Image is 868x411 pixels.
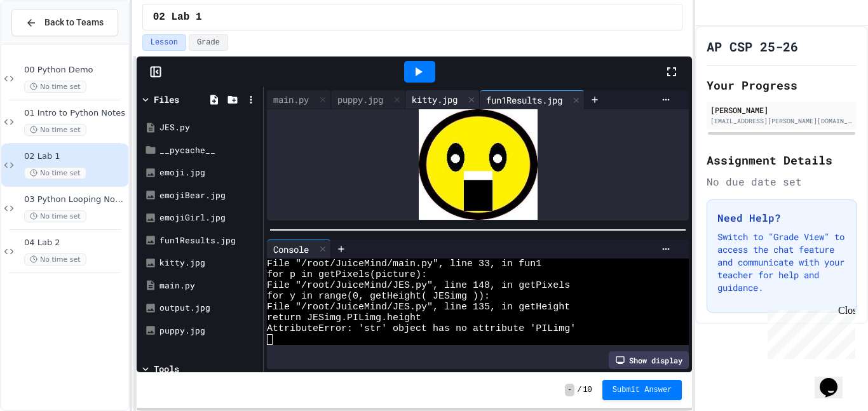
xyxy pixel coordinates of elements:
[267,323,576,334] span: AttributeError: 'str' object has no attribute 'PILimg'
[710,104,853,116] div: [PERSON_NAME]
[267,269,427,280] span: for p in getPixels(picture):
[717,210,846,226] h3: Need Help?
[24,210,86,222] span: No time set
[5,5,88,81] div: Chat with us now!Close
[159,144,259,157] div: __pycache__
[159,280,259,292] div: main.py
[267,90,331,109] div: main.py
[153,10,202,25] span: 02 Lab 1
[565,384,574,396] span: -
[159,257,259,269] div: kitty.jpg
[707,37,798,55] h1: AP CSP 25-26
[405,93,464,106] div: kitty.jpg
[189,34,228,51] button: Grade
[707,151,857,169] h2: Assignment Details
[159,166,259,179] div: emoji.jpg
[44,16,104,29] span: Back to Teams
[707,76,857,94] h2: Your Progress
[267,259,541,269] span: File "/root/JuiceMind/main.py", line 33, in fun1
[763,305,855,359] iframe: chat widget
[815,360,855,398] iframe: chat widget
[24,151,126,162] span: 02 Lab 1
[609,351,689,369] div: Show display
[717,231,846,294] p: Switch to "Grade View" to access the chat feature and communicate with your teacher for help and ...
[159,189,259,202] div: emojiBear.jpg
[159,302,259,314] div: output.jpg
[267,93,315,106] div: main.py
[331,90,405,109] div: puppy.jpg
[24,253,86,266] span: No time set
[602,380,682,400] button: Submit Answer
[613,385,672,395] span: Submit Answer
[267,280,570,291] span: File "/root/JuiceMind/JES.py", line 148, in getPixels
[577,385,581,395] span: /
[159,212,259,224] div: emojiGirl.jpg
[710,116,853,126] div: [EMAIL_ADDRESS][PERSON_NAME][DOMAIN_NAME]
[24,238,126,248] span: 04 Lab 2
[24,108,126,119] span: 01 Intro to Python Notes
[480,90,585,109] div: fun1Results.jpg
[24,81,86,93] span: No time set
[583,385,592,395] span: 10
[11,9,118,36] button: Back to Teams
[159,121,259,134] div: JES.py
[707,174,857,189] div: No due date set
[419,109,538,220] img: Z
[267,313,421,323] span: return JESimg.PILimg.height
[267,302,570,313] span: File "/root/JuiceMind/JES.py", line 135, in getHeight
[331,93,390,106] div: puppy.jpg
[267,243,315,256] div: Console
[267,291,490,302] span: for y in range(0, getHeight( JESimg )):
[154,362,179,375] div: Tools
[24,65,126,76] span: 00 Python Demo
[154,93,179,106] div: Files
[24,124,86,136] span: No time set
[405,90,480,109] div: kitty.jpg
[24,194,126,205] span: 03 Python Looping Notes
[267,239,331,259] div: Console
[480,93,569,107] div: fun1Results.jpg
[159,234,259,247] div: fun1Results.jpg
[159,325,259,337] div: puppy.jpg
[142,34,186,51] button: Lesson
[24,167,86,179] span: No time set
